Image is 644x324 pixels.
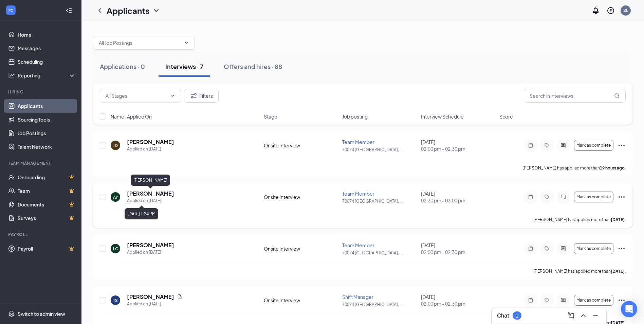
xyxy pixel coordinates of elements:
h5: [PERSON_NAME] [127,293,174,301]
div: Open Intercom Messenger [621,301,637,317]
svg: Note [527,194,535,200]
svg: Note [527,246,535,251]
a: Talent Network [18,140,76,154]
h5: [PERSON_NAME] [127,241,174,249]
h1: Applicants [107,5,149,16]
h5: [PERSON_NAME] [127,138,174,146]
div: [PERSON_NAME] [131,175,170,186]
span: 02:00 pm - 02:30 pm [421,145,495,152]
div: Onsite Interview [264,297,338,304]
div: Payroll [8,232,74,237]
a: DocumentsCrown [18,198,76,211]
div: [DATE] [421,293,495,307]
svg: ChevronUp [579,311,587,320]
svg: ChevronDown [152,6,160,15]
div: 1 [516,313,518,319]
div: Applications · 0 [100,62,145,71]
svg: ActiveChat [559,298,567,303]
div: LC [113,246,118,252]
span: Mark as complete [576,246,611,251]
svg: Note [527,143,535,148]
div: Interviews · 7 [165,62,203,71]
svg: ChevronLeft [96,6,104,15]
p: 70074 [GEOGRAPHIC_DATA], ... [342,147,417,152]
button: Mark as complete [574,243,613,254]
a: Messages [18,41,76,55]
span: Name · Applied On [111,113,152,120]
div: Hiring [8,89,74,95]
span: Team Member [342,191,374,197]
p: 70074 [GEOGRAPHIC_DATA], ... [342,198,417,204]
span: Mark as complete [576,195,611,199]
svg: QuestionInfo [607,6,615,15]
svg: Ellipses [618,296,626,304]
div: AY [113,194,118,200]
svg: ComposeMessage [567,311,575,320]
svg: Ellipses [618,193,626,201]
div: Onsite Interview [264,142,338,149]
b: [DATE] [611,269,625,274]
a: PayrollCrown [18,242,76,255]
div: Applied on [DATE] [127,197,174,204]
button: Mark as complete [574,140,613,151]
button: Mark as complete [574,295,613,306]
svg: WorkstreamLogo [7,7,14,14]
div: Team Management [8,160,74,166]
svg: Document [177,294,182,300]
b: [DATE] [611,217,625,222]
div: TS [113,298,118,303]
input: Search in interviews [524,89,626,103]
svg: ActiveChat [559,246,567,251]
span: Mark as complete [576,143,611,148]
button: ChevronUp [578,310,589,321]
a: Sourcing Tools [18,113,76,126]
a: Scheduling [18,55,76,69]
svg: Note [527,298,535,303]
div: Applied on [DATE] [127,301,182,307]
b: 19 hours ago [600,165,625,170]
button: Mark as complete [574,192,613,202]
a: SurveysCrown [18,211,76,225]
p: 70074 [GEOGRAPHIC_DATA], ... [342,250,417,256]
div: Reporting [18,72,76,79]
button: Minimize [590,310,601,321]
div: Switch to admin view [18,310,65,317]
span: 02:30 pm - 03:00 pm [421,197,495,204]
div: Onsite Interview [264,245,338,252]
svg: Analysis [8,72,15,79]
span: 02:00 pm - 02:30 pm [421,300,495,307]
span: Job posting [342,113,368,120]
button: ComposeMessage [566,310,576,321]
a: Applicants [18,99,76,113]
h5: [PERSON_NAME] [127,190,174,197]
a: Job Postings [18,126,76,140]
div: [DATE] [421,242,495,255]
span: Stage [264,113,277,120]
svg: Tag [543,194,551,200]
div: [DATE] [421,190,495,204]
span: Interview Schedule [421,113,464,120]
p: [PERSON_NAME] has applied more than . [522,165,626,171]
svg: ActiveChat [559,194,567,200]
p: 70074 [GEOGRAPHIC_DATA], ... [342,302,417,307]
span: Mark as complete [576,298,611,303]
a: TeamCrown [18,184,76,198]
svg: MagnifyingGlass [614,93,620,98]
svg: Filter [190,92,198,100]
div: Applied on [DATE] [127,146,174,152]
svg: Notifications [592,6,600,15]
svg: Tag [543,143,551,148]
div: [DATE] 1:24 PM [125,208,158,219]
p: [PERSON_NAME] has applied more than . [533,217,626,222]
a: OnboardingCrown [18,170,76,184]
h3: Chat [497,312,509,319]
span: Shift Manager [342,294,373,300]
svg: Ellipses [618,245,626,253]
svg: Settings [8,310,15,317]
span: 02:00 pm - 02:30 pm [421,249,495,255]
span: Score [499,113,513,120]
svg: Tag [543,246,551,251]
span: Team Member [342,139,374,145]
div: Onsite Interview [264,194,338,200]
